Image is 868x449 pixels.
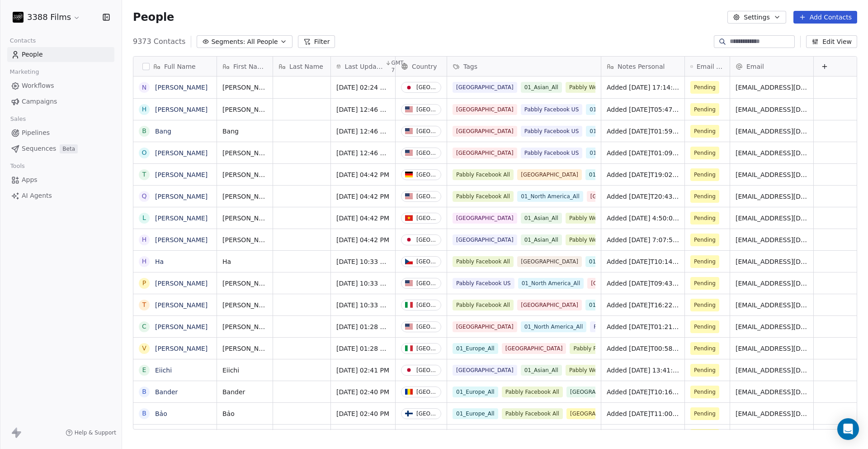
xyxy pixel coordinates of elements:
[521,126,583,137] span: Pabbly Facebook US
[587,278,652,289] span: [GEOGRAPHIC_DATA]
[289,62,323,71] span: Last Name
[133,10,174,24] span: People
[736,192,808,201] span: [EMAIL_ADDRESS][DOMAIN_NAME]
[502,408,563,419] span: Pabbly Facebook All
[142,387,146,396] div: B
[222,257,267,266] span: Ha
[736,387,808,396] span: [EMAIL_ADDRESS][DOMAIN_NAME]
[75,429,116,436] span: Help & Support
[694,301,716,310] span: Pending
[694,366,716,375] span: Pending
[590,321,652,332] span: Pabbly Facebook US
[607,83,679,92] span: Added [DATE] 17:14:44 via Pabbly Connect, Location Country: [GEOGRAPHIC_DATA], 3388 Films Subscri...
[336,344,390,353] span: [DATE] 01:28 AM
[727,11,786,24] button: Settings
[7,47,114,62] a: People
[694,170,716,179] span: Pending
[142,126,146,136] div: B
[142,83,146,92] div: N
[142,191,146,201] div: Q
[736,409,808,418] span: [EMAIL_ADDRESS][DOMAIN_NAME]
[331,57,395,76] div: Last Updated DateGMT-7
[694,257,716,266] span: Pending
[142,365,146,375] div: E
[336,170,390,179] span: [DATE] 04:42 PM
[453,126,517,137] span: [GEOGRAPHIC_DATA]
[736,366,808,375] span: [EMAIL_ADDRESS][DOMAIN_NAME]
[607,170,679,179] span: Added [DATE]T19:02:47+0000 via Pabbly Connect, Location Country: DE, Facebook Leads Form.
[607,105,679,114] span: Added [DATE]T05:47:48+0000 via Pabbly Connect, Location Country: [GEOGRAPHIC_DATA], Facebook Lead...
[694,105,716,114] span: Pending
[694,409,716,418] span: Pending
[416,128,437,134] div: [GEOGRAPHIC_DATA]
[142,170,146,179] div: T
[6,112,30,126] span: Sales
[685,57,730,76] div: Email Verification Status
[416,215,437,221] div: [GEOGRAPHIC_DATA]
[607,344,679,353] span: Added [DATE]T00:58:09+0000 via Pabbly Connect, Location Country: IT, Facebook Leads Form.
[416,258,437,265] div: [GEOGRAPHIC_DATA]
[336,257,390,266] span: [DATE] 10:33 AM
[336,409,390,418] span: [DATE] 02:40 PM
[607,279,679,288] span: Added [DATE]T09:43:23+0000 via Pabbly Connect, Location Country: [GEOGRAPHIC_DATA], Facebook Lead...
[22,191,52,201] span: AI Agents
[155,301,208,309] a: [PERSON_NAME]
[273,57,330,76] div: Last Name
[142,148,146,158] div: O
[66,429,116,436] a: Help & Support
[22,144,56,153] span: Sequences
[416,411,437,417] div: [GEOGRAPHIC_DATA]
[521,321,587,332] span: 01_North America_All
[521,234,562,245] span: 01_Asian_All
[416,389,437,395] div: [GEOGRAPHIC_DATA]
[222,192,267,201] span: [PERSON_NAME]
[736,214,808,223] span: [EMAIL_ADDRESS][DOMAIN_NAME]
[22,175,38,185] span: Apps
[142,235,147,244] div: H
[453,387,498,397] span: 01_Europe_All
[336,235,390,244] span: [DATE] 04:42 PM
[155,323,208,330] a: [PERSON_NAME]
[6,159,28,173] span: Tools
[607,148,679,158] span: Added [DATE]T01:09:07+0000 via Pabbly Connect, Location Country: [GEOGRAPHIC_DATA], Facebook Lead...
[806,35,857,48] button: Edit View
[155,149,208,157] a: [PERSON_NAME]
[222,148,267,158] span: [PERSON_NAME]
[7,78,114,93] a: Workflows
[518,278,584,289] span: 01_North America_All
[22,81,54,91] span: Workflows
[22,50,43,59] span: People
[336,214,390,223] span: [DATE] 04:42 PM
[6,65,43,79] span: Marketing
[607,235,679,244] span: Added [DATE] 7:07:53 via Pabbly Connect, Location Country: [GEOGRAPHIC_DATA], 3388 Films Subscrib...
[521,213,562,224] span: 01_Asian_All
[155,280,208,287] a: [PERSON_NAME]
[697,62,724,71] span: Email Verification Status
[155,367,172,374] a: Eiichi
[222,83,267,92] span: [PERSON_NAME]
[336,279,390,288] span: [DATE] 10:33 AM
[217,76,858,430] div: grid
[453,408,498,419] span: 01_Europe_All
[222,409,267,418] span: Bảo
[793,11,857,24] button: Add Contacts
[222,105,267,114] span: [PERSON_NAME]
[694,83,716,92] span: Pending
[336,387,390,396] span: [DATE] 02:40 PM
[222,344,267,353] span: [PERSON_NAME]
[22,97,57,106] span: Campaigns
[416,172,437,178] div: [GEOGRAPHIC_DATA]
[416,367,437,373] div: [GEOGRAPHIC_DATA]
[155,236,208,244] a: [PERSON_NAME]
[416,324,437,330] div: [GEOGRAPHIC_DATA]
[155,215,208,222] a: [PERSON_NAME]
[222,170,267,179] span: [PERSON_NAME]
[142,278,146,288] div: P
[730,57,813,76] div: Email
[247,37,278,47] span: All People
[336,322,390,331] span: [DATE] 01:28 AM
[521,82,562,93] span: 01_Asian_All
[142,257,147,266] div: H
[453,148,517,158] span: [GEOGRAPHIC_DATA]
[27,11,71,23] span: 3388 Films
